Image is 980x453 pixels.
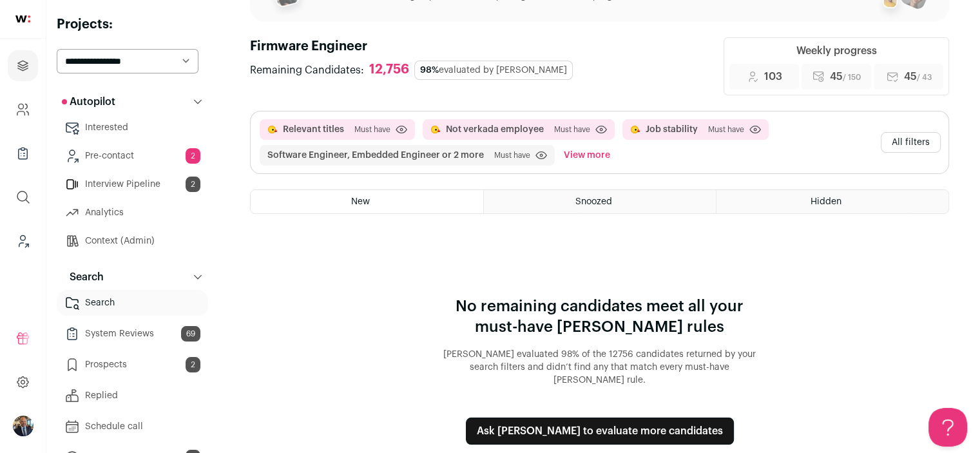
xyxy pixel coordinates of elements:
span: / 43 [917,73,932,81]
a: Replied [57,383,208,409]
button: All filters [881,132,941,153]
span: 69 [181,326,200,342]
a: Schedule call [57,414,208,439]
a: Search [57,290,208,316]
p: No remaining candidates meet all your must-have [PERSON_NAME] rules [439,296,761,338]
span: 2 [186,357,200,372]
a: Leads (Backoffice) [8,226,38,256]
button: Software Engineer, Embedded Engineer or 2 more [267,149,484,162]
button: Autopilot [57,89,208,115]
span: Hidden [811,197,841,206]
a: Company Lists [8,138,38,169]
div: evaluated by [PERSON_NAME] [414,61,573,80]
button: Relevant titles [283,123,344,136]
span: Must have [494,150,530,160]
a: System Reviews69 [57,321,208,347]
p: Search [62,269,104,285]
span: Snoozed [575,197,612,206]
span: Must have [354,124,390,135]
img: wellfound-shorthand-0d5821cbd27db2630d0214b213865d53afaa358527fdda9d0ea32b1df1b89c2c.svg [15,15,30,23]
span: 2 [186,148,200,164]
a: Interview Pipeline2 [57,171,208,197]
a: Company and ATS Settings [8,94,38,125]
button: Open dropdown [13,416,34,436]
button: Search [57,264,208,290]
span: 45 [904,69,932,84]
iframe: Help Scout Beacon - Open [928,408,967,447]
a: Pre-contact2 [57,143,208,169]
span: 45 [830,69,861,84]
span: New [351,197,370,206]
a: Analytics [57,200,208,226]
span: Must have [708,124,744,135]
h1: Firmware Engineer [250,37,573,55]
span: Must have [554,124,590,135]
a: Hidden [716,190,948,213]
a: Context (Admin) [57,228,208,254]
button: Ask [PERSON_NAME] to evaluate more candidates [466,418,734,445]
span: / 150 [843,73,861,81]
button: View more [561,145,613,166]
a: Snoozed [484,190,716,213]
a: Interested [57,115,208,140]
div: Weekly progress [796,43,877,59]
h2: Projects: [57,15,208,34]
a: Prospects2 [57,352,208,378]
span: 103 [764,69,782,84]
img: 18202275-medium_jpg [13,416,34,436]
p: Autopilot [62,94,115,110]
span: 2 [186,177,200,192]
button: Not verkada employee [446,123,544,136]
button: Job stability [646,123,698,136]
span: 98% [420,66,439,75]
p: [PERSON_NAME] evaluated 98% of the 12756 candidates returned by your search filters and didn’t fi... [439,348,761,387]
span: Remaining Candidates: [250,63,364,78]
a: Projects [8,50,38,81]
div: 12,756 [369,62,409,78]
